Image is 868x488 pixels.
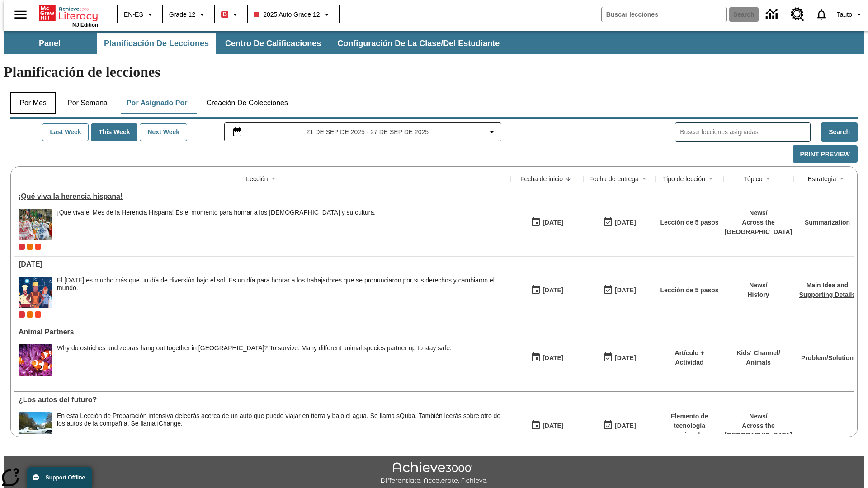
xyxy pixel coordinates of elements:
[246,174,268,183] div: Lección
[600,214,639,231] button: 09/21/25: Último día en que podrá accederse la lección
[763,174,774,184] button: Sort
[120,6,159,23] button: Language: EN-ES, Selecciona un idioma
[680,126,810,139] input: Buscar lecciones asignadas
[602,7,726,22] input: search field
[807,174,836,183] div: Estrategia
[169,10,195,19] span: Grade 12
[747,281,769,290] p: News /
[805,219,850,226] a: Summarization
[57,344,452,352] div: Why do ostriches and zebras hang out together in [GEOGRAPHIC_DATA]? To survive. Many different an...
[801,354,854,361] a: Problem/Solution
[57,412,506,427] div: En esta Lección de Preparación intensiva de
[528,214,566,231] button: 09/15/25: Primer día en que estuvo disponible la lección
[725,208,793,218] p: News /
[19,209,52,240] img: A photograph of Hispanic women participating in a parade celebrating Hispanic culture. The women ...
[27,467,92,488] button: Support Offline
[747,290,769,300] p: History
[725,421,793,440] p: Across the [GEOGRAPHIC_DATA]
[35,244,41,250] div: Test 1
[528,282,566,299] button: 07/23/25: Primer día en que estuvo disponible la lección
[4,64,864,80] h1: Planificación de lecciones
[725,412,793,421] p: News /
[19,244,25,250] div: Current Class
[27,311,33,318] div: OL 2025 Auto Grade 12
[225,38,321,49] span: Centro de calificaciones
[57,277,506,292] div: El [DATE] es mucho más que un día de diversión bajo el sol. Es un día para honrar a los trabajado...
[39,4,98,22] a: Portada
[57,412,506,444] div: En esta Lección de Preparación intensiva de leerás acerca de un auto que puede viajar en tierra y...
[663,174,705,183] div: Tipo de lección
[600,349,639,366] button: 06/30/26: Último día en que podrá accederse la lección
[836,174,847,184] button: Sort
[307,127,429,137] span: 21 de sep de 2025 - 27 de sep de 2025
[165,6,211,23] button: Grado: Grade 12, Elige un grado
[615,420,636,432] div: [DATE]
[660,412,719,440] p: Elemento de tecnología mejorada
[615,217,636,228] div: [DATE]
[19,344,52,376] img: Three clownfish swim around a purple anemone.
[39,38,61,49] span: Panel
[268,174,279,184] button: Sort
[27,244,33,250] div: OL 2025 Auto Grade 12
[639,174,650,184] button: Sort
[542,217,563,228] div: [DATE]
[542,285,563,296] div: [DATE]
[19,192,506,201] a: ¡Qué viva la herencia hispana!, Lessons
[218,33,328,54] button: Centro de calificaciones
[19,328,506,336] div: Animal Partners
[486,127,497,137] svg: Collapse Date Range Filter
[600,417,639,434] button: 08/01/26: Último día en que podrá accederse la lección
[46,474,85,481] span: Support Offline
[799,282,855,298] a: Main Idea and Supporting Details
[705,174,716,184] button: Sort
[833,6,868,23] button: Perfil/Configuración
[19,396,506,404] div: ¿Los autos del futuro?
[793,145,858,163] button: Print Preview
[57,277,506,308] div: El Día del Trabajo es mucho más que un día de diversión bajo el sol. Es un día para honrar a los ...
[19,412,52,444] img: High-tech automobile treading water.
[57,344,452,376] div: Why do ostriches and zebras hang out together in Africa? To survive. Many different animal specie...
[589,174,639,183] div: Fecha de entrega
[785,2,810,27] a: Centro de recursos, Se abrirá en una pestaña nueva.
[19,277,52,308] img: A banner with a blue background shows an illustrated row of diverse men and women dressed in clot...
[35,311,41,318] div: Test 1
[736,358,780,367] p: Animals
[520,174,563,183] div: Fecha de inicio
[5,33,95,54] button: Panel
[337,38,500,49] span: Configuración de la clase/del estudiante
[4,33,508,54] div: Subbarra de navegación
[124,10,143,19] span: EN-ES
[119,92,195,114] button: Por asignado por
[19,192,506,201] div: ¡Qué viva la herencia hispana!
[72,22,98,28] span: NJ Edition
[615,352,636,364] div: [DATE]
[743,174,762,183] div: Tópico
[660,218,718,227] p: Lección de 5 pasos
[222,9,227,20] span: B
[57,209,376,240] div: ¡Que viva el Mes de la Herencia Hispana! Es el momento para honrar a los hispanoamericanos y su c...
[542,352,563,364] div: [DATE]
[380,462,488,485] img: Achieve3000 Differentiate Accelerate Achieve
[19,396,506,404] a: ¿Los autos del futuro? , Lessons
[19,328,506,336] a: Animal Partners, Lessons
[217,6,244,23] button: Boost El color de la clase es rojo. Cambiar el color de la clase.
[563,174,574,184] button: Sort
[4,31,864,54] div: Subbarra de navegación
[19,311,25,318] div: Current Class
[821,122,858,142] button: Search
[199,92,295,114] button: Creación de colecciones
[57,209,376,216] div: ¡Que viva el Mes de la Herencia Hispana! Es el momento para honrar a los [DEMOGRAPHIC_DATA] y su ...
[97,33,216,54] button: Planificación de lecciones
[330,33,507,54] button: Configuración de la clase/del estudiante
[140,123,187,141] button: Next Week
[228,127,498,137] button: Seleccione el intervalo de fechas opción del menú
